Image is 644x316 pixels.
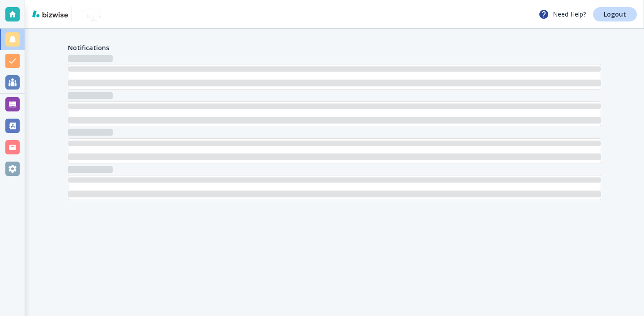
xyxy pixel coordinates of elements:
[32,10,68,17] img: bizwise
[76,7,106,21] img: NU Image Detail
[593,7,637,21] a: Logout
[538,9,586,20] p: Need Help?
[68,43,109,52] h4: Notifications
[604,11,626,17] p: Logout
